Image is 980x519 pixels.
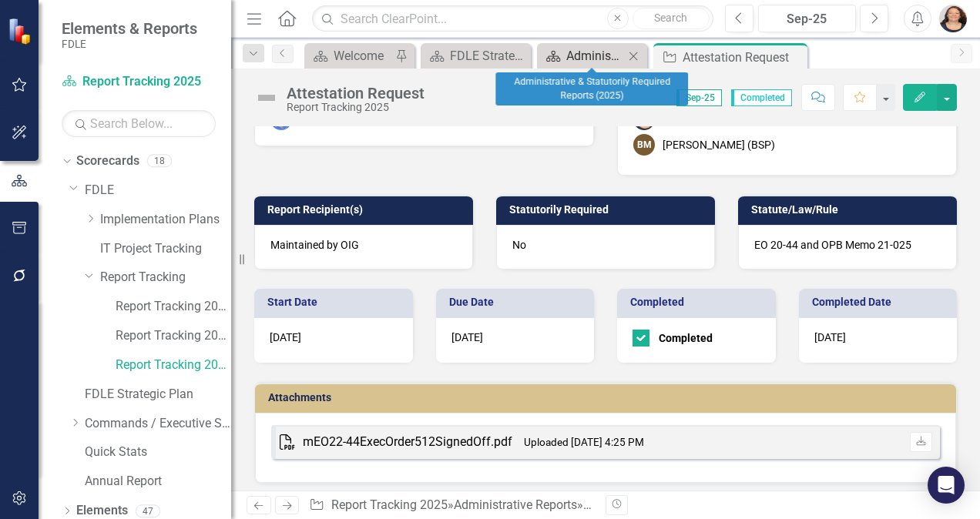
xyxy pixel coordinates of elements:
span: Maintained by OIG [270,239,359,251]
h3: Report Recipient(s) [267,204,465,216]
div: Administrative & Statutorily Required Reports (2025) [495,72,688,105]
div: Administrative & Statutorily Required Reports (2025) [566,46,624,65]
a: Report Tracking [100,269,231,286]
span: Completed [731,89,792,106]
a: Scorecards [76,152,139,170]
h3: Statutorily Required [509,204,707,216]
span: [DATE] [814,331,846,343]
div: Attestation Request [287,85,425,102]
a: Report Tracking 2023 [116,298,231,316]
a: Welcome [308,46,391,65]
div: [PERSON_NAME] (BSP) [663,137,775,152]
a: Administrative & Statutorily Required Reports (2025) [541,46,624,65]
a: Annual Report [85,473,231,491]
div: Attestation Request [683,48,804,67]
span: EO 20-44 and OPB Memo 21-025 [754,239,911,251]
a: FDLE Strategic Plan [425,46,527,65]
button: Sep-25 [758,5,856,32]
span: No [512,239,526,251]
img: Elizabeth Martin [939,5,967,32]
span: Sep-25 [676,89,722,106]
div: 47 [136,504,160,517]
h3: Completed [630,296,768,308]
a: Report Tracking 2025 [331,497,448,512]
span: [DATE] [451,331,483,343]
img: ClearPoint Strategy [8,17,35,45]
div: BM [633,134,655,156]
a: FDLE Strategic Plan [85,386,231,403]
h3: Completed Date [812,296,950,308]
div: Report Tracking 2025 [287,102,425,113]
div: FDLE Strategic Plan [450,46,527,65]
img: Not Defined [254,85,279,110]
span: [DATE] [270,331,301,343]
input: Search Below... [62,110,216,137]
a: Quick Stats [85,444,231,461]
a: Report Tracking 2024 [116,327,231,345]
input: Search ClearPoint... [312,5,713,32]
div: » » [309,497,594,514]
small: FDLE [62,38,197,50]
span: Elements & Reports [62,19,197,38]
a: Implementation Plans [100,211,231,229]
h3: Attachments [268,392,948,403]
a: Commands / Executive Support Branch [85,415,231,433]
button: Search [633,8,710,29]
div: 18 [147,155,172,168]
a: FDLE [85,182,231,199]
div: Welcome [334,46,391,65]
h3: Start Date [267,296,405,308]
a: Administrative Reports [454,497,577,512]
a: IT Project Tracking [100,240,231,258]
div: Sep-25 [764,10,851,28]
a: Report Tracking 2025 [116,357,231,374]
h3: Due Date [449,296,587,308]
div: mEO22-44ExecOrder512SignedOff.pdf [303,434,512,451]
a: Report Tracking 2025 [62,73,216,91]
small: Uploaded [DATE] 4:25 PM [524,436,644,448]
span: Search [654,12,687,24]
h3: Statute/Law/Rule [751,204,949,216]
div: Open Intercom Messenger [928,467,965,504]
